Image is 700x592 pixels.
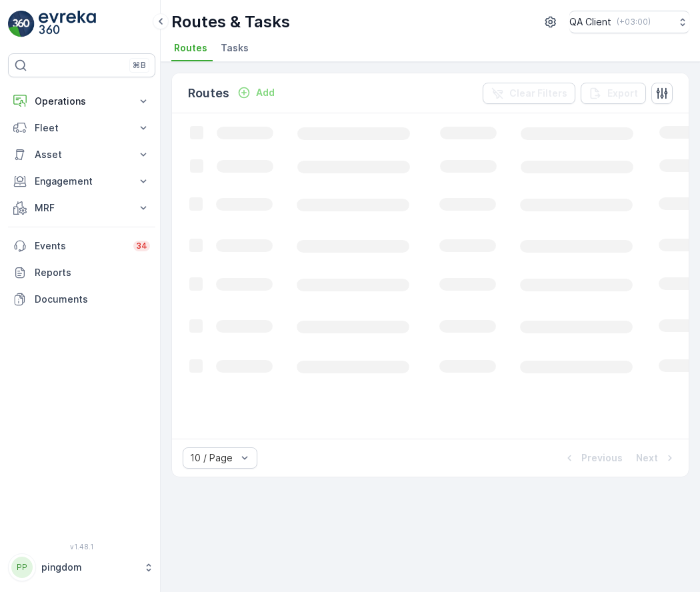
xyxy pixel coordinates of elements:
span: v 1.48.1 [8,543,155,551]
p: Events [35,239,125,253]
a: Documents [8,286,155,313]
button: Export [581,83,646,104]
button: Clear Filters [483,83,575,104]
p: Fleet [35,121,129,135]
button: PPpingdom [8,553,155,581]
p: Routes [188,84,229,103]
p: Add [256,86,275,99]
p: Next [636,451,658,465]
button: MRF [8,195,155,221]
p: pingdom [41,561,137,574]
p: Routes & Tasks [171,11,290,33]
button: Engagement [8,168,155,195]
div: PP [11,557,33,578]
img: logo_light-DOdMpM7g.png [39,11,96,37]
button: Add [232,85,280,101]
span: Tasks [221,41,249,55]
p: QA Client [569,15,611,29]
p: MRF [35,201,129,215]
button: Previous [561,450,624,466]
p: Operations [35,95,129,108]
p: Documents [35,293,150,306]
p: ⌘B [133,60,146,71]
a: Reports [8,259,155,286]
button: QA Client(+03:00) [569,11,689,33]
p: Clear Filters [509,87,567,100]
p: Reports [35,266,150,279]
p: Asset [35,148,129,161]
p: Export [607,87,638,100]
button: Operations [8,88,155,115]
button: Asset [8,141,155,168]
a: Events34 [8,233,155,259]
button: Fleet [8,115,155,141]
span: Routes [174,41,207,55]
p: Engagement [35,175,129,188]
img: logo [8,11,35,37]
p: ( +03:00 ) [617,17,651,27]
p: 34 [136,241,147,251]
p: Previous [581,451,623,465]
button: Next [635,450,678,466]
